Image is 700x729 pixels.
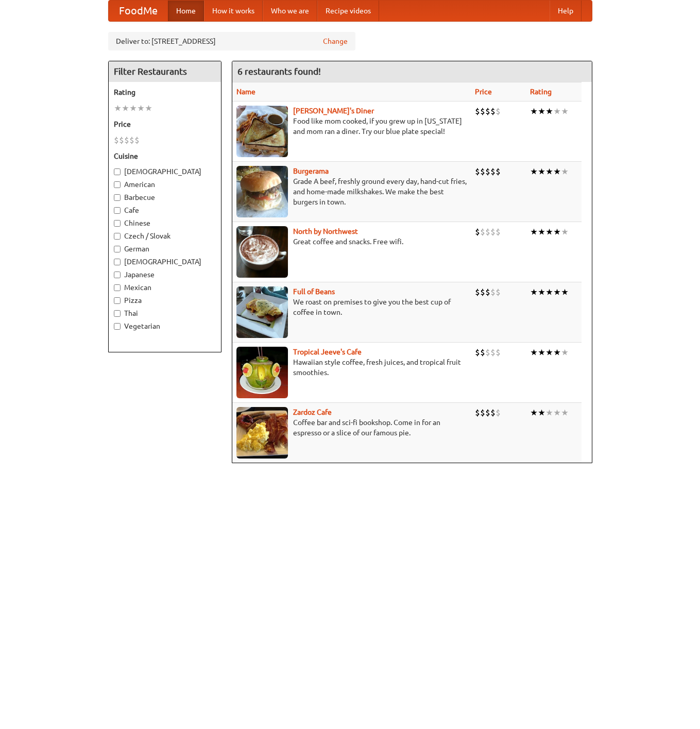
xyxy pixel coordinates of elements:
[530,407,538,418] li: ★
[538,226,545,238] li: ★
[475,166,480,177] li: $
[204,1,263,21] a: How it works
[124,134,129,146] li: $
[475,286,480,298] li: $
[293,227,358,235] a: North by Northwest
[480,226,485,238] li: $
[237,66,321,76] ng-pluralize: 6 restaurants found!
[114,179,216,190] label: American
[114,207,121,214] input: Cafe
[545,286,553,298] li: ★
[538,166,545,177] li: ★
[114,282,216,293] label: Mexican
[236,286,288,338] img: beans.jpg
[553,166,561,177] li: ★
[236,357,467,378] p: Hawaiian style coffee, fresh juices, and tropical fruit smoothies.
[114,87,216,97] h5: Rating
[538,106,545,117] li: ★
[480,106,485,117] li: $
[475,88,492,96] a: Price
[317,1,379,21] a: Recipe videos
[323,36,348,46] a: Change
[134,134,140,146] li: $
[561,226,569,238] li: ★
[263,1,317,21] a: Who we are
[538,407,545,418] li: ★
[490,106,496,117] li: $
[114,205,216,215] label: Cafe
[545,166,553,177] li: ★
[114,246,121,252] input: German
[236,226,288,278] img: north.jpg
[114,233,121,240] input: Czech / Slovak
[485,407,490,418] li: $
[553,106,561,117] li: ★
[293,107,374,115] a: [PERSON_NAME]'s Diner
[553,407,561,418] li: ★
[108,32,355,50] div: Deliver to: [STREET_ADDRESS]
[114,218,216,228] label: Chinese
[293,287,335,296] b: Full of Beans
[114,269,216,280] label: Japanese
[114,103,122,114] li: ★
[490,347,496,358] li: $
[114,166,216,177] label: [DEMOGRAPHIC_DATA]
[114,244,216,254] label: German
[496,347,501,358] li: $
[293,408,332,416] b: Zardoz Cafe
[293,167,329,175] a: Burgerama
[236,116,467,137] p: Food like mom cooked, if you grew up in [US_STATE] and mom ran a diner. Try our blue plate special!
[109,1,168,21] a: FoodMe
[114,259,121,265] input: [DEMOGRAPHIC_DATA]
[129,134,134,146] li: $
[114,231,216,241] label: Czech / Slovak
[480,286,485,298] li: $
[561,166,569,177] li: ★
[545,407,553,418] li: ★
[475,226,480,238] li: $
[530,226,538,238] li: ★
[561,347,569,358] li: ★
[485,226,490,238] li: $
[553,226,561,238] li: ★
[236,106,288,157] img: sallys.jpg
[480,166,485,177] li: $
[490,166,496,177] li: $
[114,323,121,330] input: Vegetarian
[114,297,121,304] input: Pizza
[129,103,137,114] li: ★
[114,272,121,278] input: Japanese
[114,321,216,331] label: Vegetarian
[545,347,553,358] li: ★
[293,348,362,356] b: Tropical Jeeve's Cafe
[145,103,152,114] li: ★
[114,194,121,201] input: Barbecue
[553,286,561,298] li: ★
[480,347,485,358] li: $
[561,407,569,418] li: ★
[114,119,216,129] h5: Price
[553,347,561,358] li: ★
[496,286,501,298] li: $
[530,347,538,358] li: ★
[114,220,121,227] input: Chinese
[236,176,467,207] p: Grade A beef, freshly ground every day, hand-cut fries, and home-made milkshakes. We make the bes...
[236,347,288,398] img: jeeves.jpg
[530,286,538,298] li: ★
[530,166,538,177] li: ★
[490,286,496,298] li: $
[485,166,490,177] li: $
[137,103,145,114] li: ★
[114,308,216,318] label: Thai
[475,347,480,358] li: $
[545,226,553,238] li: ★
[530,106,538,117] li: ★
[119,134,124,146] li: $
[114,257,216,267] label: [DEMOGRAPHIC_DATA]
[114,151,216,161] h5: Cuisine
[538,347,545,358] li: ★
[236,166,288,217] img: burgerama.jpg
